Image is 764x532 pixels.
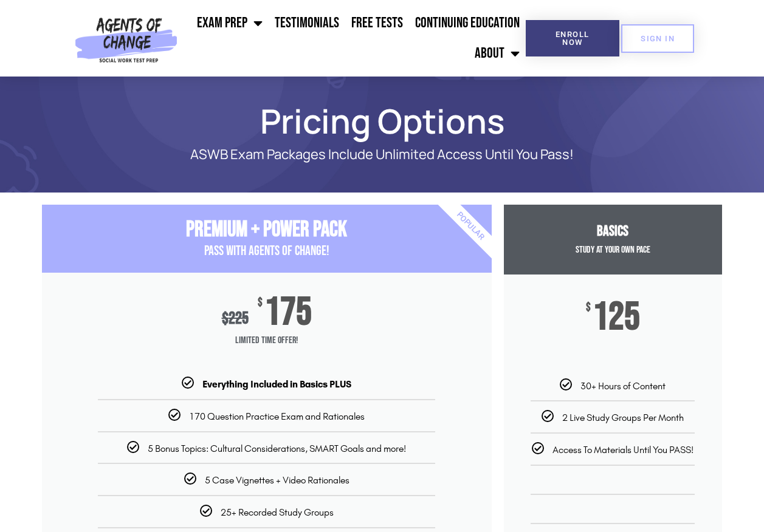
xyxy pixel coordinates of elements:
span: $ [222,309,229,329]
h3: Premium + Power Pack [42,217,492,243]
span: 25+ Recorded Study Groups [221,506,334,518]
h1: Pricing Options [36,107,729,135]
span: Study at your Own Pace [576,244,650,256]
a: Exam Prep [191,8,269,38]
span: PASS with AGENTS OF CHANGE! [204,243,329,259]
div: 225 [222,309,249,329]
span: $ [586,302,591,314]
div: Popular [400,156,540,296]
span: 175 [264,297,312,329]
span: 5 Bonus Topics: Cultural Considerations, SMART Goals and more! [148,443,406,454]
span: $ [258,297,263,309]
span: 125 [593,302,640,333]
span: Limited Time Offer! [42,329,492,353]
span: 170 Question Practice Exam and Rationales [189,411,365,422]
span: SIGN IN [641,35,675,43]
a: Enroll Now [526,20,619,56]
span: 30+ Hours of Content [580,380,666,392]
a: Continuing Education [409,8,526,38]
a: About [469,38,526,69]
span: 2 Live Study Groups Per Month [562,412,684,423]
nav: Menu [182,8,526,69]
a: Testimonials [269,8,345,38]
p: ASWB Exam Packages Include Unlimited Access Until You Pass! [84,147,680,162]
span: Enroll Now [545,30,600,46]
span: 5 Case Vignettes + Video Rationales [205,474,349,486]
b: Everything Included in Basics PLUS [202,378,351,390]
a: Free Tests [345,8,409,38]
span: Access To Materials Until You PASS! [552,444,693,455]
a: SIGN IN [621,24,694,53]
h3: Basics [504,223,722,240]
